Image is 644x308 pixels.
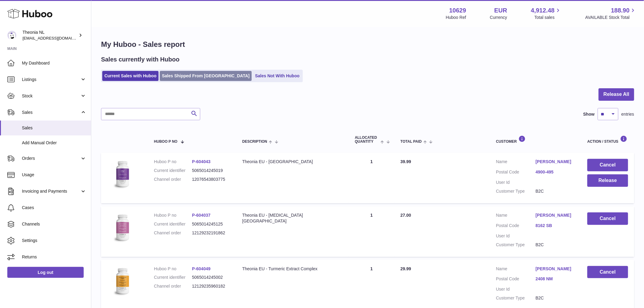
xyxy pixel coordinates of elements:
button: Cancel [587,266,628,278]
span: Stock [22,93,80,99]
dt: Customer Type [496,242,536,248]
h1: My Huboo - Sales report [101,40,634,49]
a: Sales Shipped From [GEOGRAPHIC_DATA] [160,71,252,81]
a: P-604049 [192,266,211,271]
span: entries [621,111,634,117]
span: Total sales [534,15,562,20]
a: Sales Not With Huboo [253,71,302,81]
div: Action / Status [587,135,628,144]
span: 29.99 [401,266,411,271]
span: [EMAIL_ADDRESS][DOMAIN_NAME] [23,36,89,40]
span: My Dashboard [22,60,86,66]
dt: Current identifier [154,275,192,280]
div: Customer [496,135,575,144]
dt: Current identifier [154,168,192,173]
div: Theonia NL [23,30,77,41]
span: Channels [22,221,86,227]
span: Orders [22,156,80,161]
span: Returns [22,254,86,260]
img: internalAdmin-10629@internal.huboo.com [7,31,16,40]
dt: User Id [496,233,536,239]
dd: B2C [536,242,575,248]
dd: B2C [536,295,575,301]
button: Release All [599,88,634,101]
dt: User Id [496,286,536,292]
a: Log out [7,267,84,278]
td: 1 [349,206,394,257]
a: [PERSON_NAME] [536,266,575,272]
dd: B2C [536,188,575,194]
dt: Name [496,266,536,273]
a: 2408 NM [536,276,575,282]
dt: Channel order [154,230,192,236]
a: 8162 SB [536,223,575,229]
a: 188.90 AVAILABLE Stock Total [585,6,637,20]
span: Add Manual Order [22,140,86,146]
dd: 5065014245002 [192,275,230,280]
button: Cancel [587,212,628,225]
dt: Current identifier [154,221,192,227]
span: AVAILABLE Stock Total [585,15,637,20]
dt: Huboo P no [154,212,192,218]
span: Sales [22,125,86,131]
dd: 12129235960182 [192,283,230,289]
span: Huboo P no [154,140,177,144]
span: Total paid [401,140,422,144]
a: 4,912.48 Total sales [531,6,562,20]
a: P-604037 [192,213,211,218]
span: Invoicing and Payments [22,188,80,194]
div: Theonia EU - [GEOGRAPHIC_DATA] [242,159,343,165]
span: 39.99 [401,159,411,164]
dt: Name [496,159,536,166]
img: 106291725893172.jpg [107,159,138,189]
div: Theonia EU - [MEDICAL_DATA][GEOGRAPHIC_DATA] [242,212,343,224]
span: Sales [22,110,80,115]
dt: Name [496,212,536,220]
span: Settings [22,238,86,243]
a: 4900-495 [536,169,575,175]
td: 1 [349,153,394,203]
span: 4,912.48 [531,6,555,15]
strong: 10629 [449,6,466,15]
div: Currency [490,15,507,20]
dt: Postal Code [496,223,536,230]
img: 106291725893031.jpg [107,266,138,296]
img: 106291725893198.jpg [107,212,138,243]
dt: Huboo P no [154,266,192,272]
dd: 12076543803775 [192,177,230,182]
dt: Customer Type [496,188,536,194]
dd: 5065014245125 [192,221,230,227]
strong: EUR [494,6,507,15]
div: Theonia EU - Turmeric Extract Complex [242,266,343,272]
dt: Huboo P no [154,159,192,165]
dt: User Id [496,180,536,185]
span: Listings [22,77,80,82]
a: P-604043 [192,159,211,164]
h2: Sales currently with Huboo [101,55,180,64]
dt: Channel order [154,177,192,182]
dt: Postal Code [496,169,536,177]
a: [PERSON_NAME] [536,212,575,218]
dd: 12129232191862 [192,230,230,236]
span: Usage [22,172,86,178]
a: Current Sales with Huboo [102,71,159,81]
dt: Customer Type [496,295,536,301]
span: 27.00 [401,213,411,218]
span: Description [242,140,267,144]
div: Huboo Ref [446,15,466,20]
a: [PERSON_NAME] [536,159,575,165]
dt: Postal Code [496,276,536,283]
span: Cases [22,205,86,211]
label: Show [583,111,595,117]
span: ALLOCATED Quantity [355,136,379,144]
span: 188.90 [611,6,630,15]
dd: 5065014245019 [192,168,230,173]
button: Cancel [587,159,628,171]
dt: Channel order [154,283,192,289]
button: Release [587,174,628,187]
